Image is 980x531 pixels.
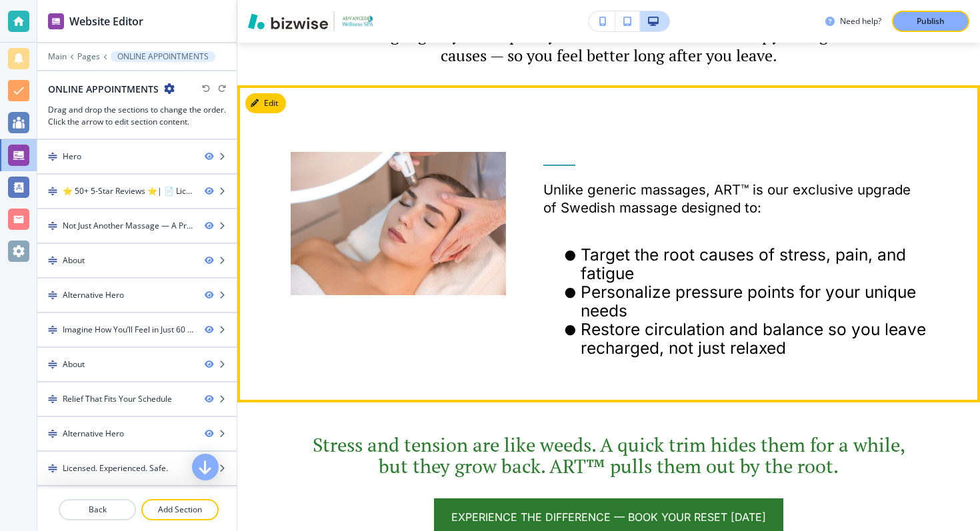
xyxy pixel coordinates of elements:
[37,486,237,520] div: DragLasting Relief for Less Than a Night Out
[543,181,915,216] span: Unlike generic massages, ART™ is our exclusive upgrade of Swedish massage designed to:
[63,428,124,440] div: Alternative Hero
[340,14,376,28] img: Your Logo
[48,52,67,61] button: Main
[69,13,143,29] h2: Website Editor
[48,13,64,29] img: editor icon
[63,358,85,370] div: About
[111,51,215,62] button: ONLINE APPOINTMENTS
[291,152,506,295] img: 694d96542807abc94e0e4021de6eabe3.webp
[581,319,931,358] span: Restore circulation and balance so you leave recharged, not just relaxed
[48,464,57,473] img: Drag
[60,504,135,516] p: Back
[63,220,194,232] div: Not Just Another Massage — A Proven Upgrade
[48,394,57,404] img: Drag
[581,245,911,283] span: Target the root causes of stress, pain, and fatigue
[48,82,159,96] h2: ONLINE APPOINTMENTS
[143,504,217,516] p: Add Section
[37,313,237,346] div: Drag Imagine How You’ll Feel in Just 60 Minutes
[313,432,910,478] span: Stress and tension are like weeds. A quick trim hides them for a while, but they grow back. ART™ ...
[37,175,237,208] div: Drag⭐ 50+ 5-Star Reviews ⭐| 📄 Licensed Therapists (600+ Hours Training) | ⏰ Open Until 7pm
[77,52,100,61] button: Pages
[37,348,237,381] div: DragAbout
[63,185,194,197] div: ⭐ 50+ 5-Star Reviews ⭐| 📄 Licensed Therapists (600+ Hours Training) | ⏰ Open Until 7pm
[117,52,209,61] p: ONLINE APPOINTMENTS
[63,255,85,266] div: About
[48,290,57,300] img: Drag
[37,140,237,173] div: DragHero
[48,104,226,128] h3: Drag and drop the sections to change the order. Click the arrow to edit section content.
[296,25,921,65] p: Most massages give you temporary relief. Advanced Relief Therapy™ targets the root causes — so yo...
[48,187,57,196] img: Drag
[37,244,237,277] div: DragAbout
[248,13,328,29] img: Bizwise Logo
[892,11,969,32] button: Publish
[63,151,81,163] div: Hero
[141,499,219,520] button: Add Section
[63,324,194,336] div: Imagine How You’ll Feel in Just 60 Minutes
[48,152,57,161] img: Drag
[581,282,921,320] span: Personalize pressure points for your unique needs
[48,325,57,334] img: Drag
[63,289,124,301] div: Alternative Hero
[48,429,57,438] img: Drag
[48,256,57,265] img: Drag
[59,499,136,520] button: Back
[245,93,286,113] button: Edit
[917,15,945,27] p: Publish
[63,462,168,474] div: Licensed. Experienced. Safe.
[37,417,237,450] div: DragAlternative Hero
[451,509,766,525] span: Experience the Difference — Book Your Reset [DATE]
[840,15,881,27] h3: Need help?
[37,209,237,243] div: DragNot Just Another Massage — A Proven Upgrade
[63,393,172,405] div: Relief That Fits Your Schedule
[37,452,237,485] div: DragLicensed. Experienced. Safe.
[48,360,57,369] img: Drag
[37,382,237,416] div: DragRelief That Fits Your Schedule
[37,278,237,312] div: DragAlternative Hero
[48,221,57,231] img: Drag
